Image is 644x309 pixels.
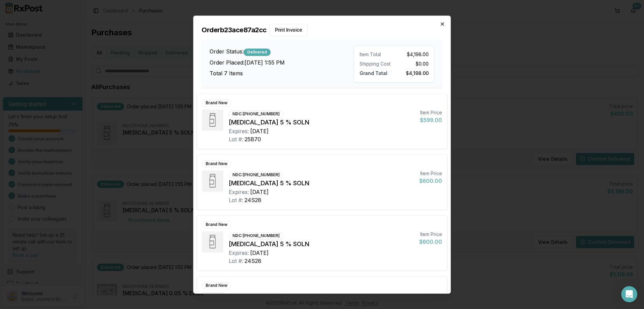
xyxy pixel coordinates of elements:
[419,238,442,246] div: $600.00
[360,51,391,58] div: Item Total
[269,24,308,36] button: Print Invoice
[229,179,414,188] div: [MEDICAL_DATA] 5 % SOLN
[202,282,231,289] div: Brand New
[229,188,249,196] div: Expires:
[397,51,429,58] div: $4,198.00
[202,24,442,36] h2: Order b23ace87a2cc
[203,171,223,191] img: Xiidra 5 % SOLN
[406,69,429,76] span: $4,198.00
[360,69,387,76] span: Grand Total
[360,61,391,67] div: Shipping Cost
[245,257,261,265] div: 24S28
[229,171,283,179] div: NDC: [PHONE_NUMBER]
[250,127,269,135] div: [DATE]
[210,59,354,67] h3: Order Placed: [DATE] 1:55 PM
[245,135,261,143] div: 25B70
[203,232,223,252] img: Xiidra 5 % SOLN
[229,196,243,204] div: Lot #:
[250,188,269,196] div: [DATE]
[229,232,283,239] div: NDC: [PHONE_NUMBER]
[210,47,354,56] h3: Order Status:
[210,69,354,77] h3: Total 7 Items
[420,116,442,124] div: $599.00
[202,160,231,167] div: Brand New
[419,292,442,299] div: Item Price
[245,196,261,204] div: 24S28
[202,221,231,228] div: Brand New
[202,99,231,107] div: Brand New
[229,118,415,127] div: [MEDICAL_DATA] 5 % SOLN
[420,109,442,116] div: Item Price
[419,177,442,185] div: $600.00
[419,231,442,238] div: Item Price
[250,249,269,257] div: [DATE]
[229,135,243,143] div: Lot #:
[229,127,249,135] div: Expires:
[229,293,283,300] div: NDC: [PHONE_NUMBER]
[229,110,283,118] div: NDC: [PHONE_NUMBER]
[229,249,249,257] div: Expires:
[397,61,429,67] div: $0.00
[203,110,223,130] img: Xiidra 5 % SOLN
[229,257,243,265] div: Lot #:
[419,170,442,177] div: Item Price
[229,239,414,249] div: [MEDICAL_DATA] 5 % SOLN
[244,48,271,56] div: Delivered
